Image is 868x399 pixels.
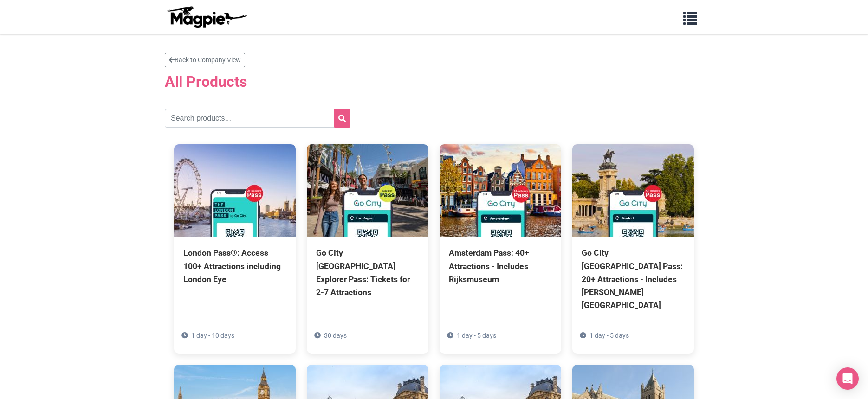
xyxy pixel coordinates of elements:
[174,144,296,237] img: London Pass®: Access 100+ Attractions including London Eye
[307,144,428,341] a: Go City [GEOGRAPHIC_DATA] Explorer Pass: Tickets for 2-7 Attractions 30 days
[307,144,428,237] img: Go City Las Vegas Explorer Pass: Tickets for 2-7 Attractions
[457,332,496,339] span: 1 day - 5 days
[191,332,234,339] span: 1 day - 10 days
[183,246,286,285] div: London Pass®: Access 100+ Attractions including London Eye
[165,53,245,67] a: Back to Company View
[836,367,859,390] div: Open Intercom Messenger
[572,144,694,354] a: Go City [GEOGRAPHIC_DATA] Pass: 20+ Attractions - Includes [PERSON_NAME][GEOGRAPHIC_DATA] 1 day -...
[589,332,629,339] span: 1 day - 5 days
[165,109,350,128] input: Search products...
[440,144,561,327] a: Amsterdam Pass: 40+ Attractions - Includes Rijksmuseum 1 day - 5 days
[572,144,694,237] img: Go City Madrid Pass: 20+ Attractions - Includes Prado Museum
[449,246,552,285] div: Amsterdam Pass: 40+ Attractions - Includes Rijksmuseum
[582,246,685,312] div: Go City [GEOGRAPHIC_DATA] Pass: 20+ Attractions - Includes [PERSON_NAME][GEOGRAPHIC_DATA]
[440,144,561,237] img: Amsterdam Pass: 40+ Attractions - Includes Rijksmuseum
[174,144,296,327] a: London Pass®: Access 100+ Attractions including London Eye 1 day - 10 days
[165,73,703,90] h2: All Products
[165,6,248,28] img: logo-ab69f6fb50320c5b225c76a69d11143b.png
[316,246,419,299] div: Go City [GEOGRAPHIC_DATA] Explorer Pass: Tickets for 2-7 Attractions
[324,332,347,339] span: 30 days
